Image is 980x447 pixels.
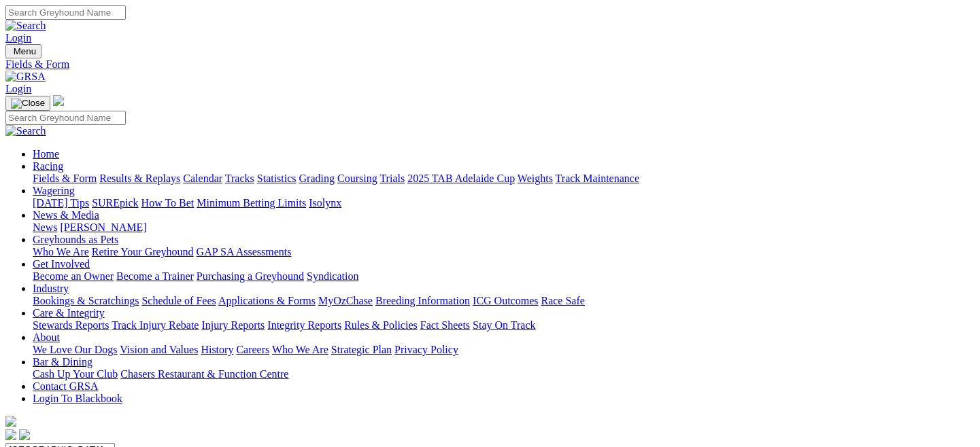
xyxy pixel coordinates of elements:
a: Careers [236,344,269,355]
a: Stay On Track [473,319,535,331]
a: Coursing [337,173,377,184]
a: Get Involved [33,258,90,270]
a: [DATE] Tips [33,197,89,209]
a: About [33,332,60,343]
a: Login To Blackbook [33,393,122,404]
button: Toggle navigation [5,44,41,58]
div: Care & Integrity [33,319,975,332]
img: Close [11,98,45,109]
a: Race Safe [541,295,584,306]
img: GRSA [5,71,46,83]
a: Results & Replays [99,173,180,184]
div: Industry [33,295,975,307]
a: Track Maintenance [556,173,639,184]
img: twitter.svg [19,429,30,440]
img: Search [5,125,46,137]
a: ICG Outcomes [473,295,538,306]
a: Minimum Betting Limits [197,197,306,209]
a: Become a Trainer [116,270,194,282]
div: Bar & Dining [33,368,975,380]
a: History [201,344,233,355]
a: Integrity Reports [267,319,341,331]
a: Schedule of Fees [141,295,216,306]
a: Login [5,32,31,43]
a: Contact GRSA [33,380,98,392]
div: Racing [33,173,975,185]
a: Injury Reports [201,319,265,331]
div: News & Media [33,221,975,234]
a: [PERSON_NAME] [60,221,146,233]
img: Search [5,20,46,32]
a: Chasers Restaurant & Function Centre [120,368,288,380]
a: Strategic Plan [331,344,392,355]
a: Calendar [183,173,222,184]
a: Statistics [257,173,297,184]
a: GAP SA Assessments [197,246,292,257]
a: Become an Owner [33,270,114,282]
a: Who We Are [272,344,328,355]
a: Bar & Dining [33,356,92,368]
a: Rules & Policies [344,319,418,331]
a: Industry [33,283,69,294]
button: Toggle navigation [5,96,50,111]
a: Who We Are [33,246,89,257]
a: How To Bet [141,197,195,209]
img: logo-grsa-white.png [53,95,64,106]
a: Racing [33,160,63,172]
a: Care & Integrity [33,307,105,319]
input: Search [5,111,126,125]
a: News & Media [33,209,99,221]
a: Weights [518,173,553,184]
a: Purchasing a Greyhound [197,270,304,282]
a: Stewards Reports [33,319,109,331]
a: Breeding Information [375,295,470,306]
img: facebook.svg [5,429,16,440]
a: SUREpick [92,197,138,209]
a: MyOzChase [318,295,373,306]
div: Get Involved [33,270,975,283]
a: Retire Your Greyhound [92,246,194,257]
div: Greyhounds as Pets [33,246,975,258]
span: Menu [14,46,36,56]
input: Search [5,5,126,20]
a: Fact Sheets [420,319,470,331]
a: Tracks [225,173,254,184]
a: Isolynx [309,197,341,209]
a: Syndication [307,270,358,282]
a: Greyhounds as Pets [33,234,118,245]
a: We Love Our Dogs [33,344,117,355]
a: Privacy Policy [394,344,458,355]
a: Fields & Form [5,58,975,71]
a: Vision and Values [120,344,198,355]
a: Cash Up Your Club [33,368,118,380]
a: News [33,221,57,233]
div: About [33,344,975,356]
a: Trials [379,173,405,184]
a: Wagering [33,185,75,196]
a: Applications & Forms [218,295,316,306]
a: Fields & Form [33,173,97,184]
a: Home [33,148,59,160]
a: 2025 TAB Adelaide Cup [407,173,515,184]
a: Login [5,83,31,94]
img: logo-grsa-white.png [5,416,16,427]
div: Wagering [33,197,975,209]
a: Track Injury Rebate [112,319,199,331]
a: Bookings & Scratchings [33,295,139,306]
a: Grading [299,173,335,184]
